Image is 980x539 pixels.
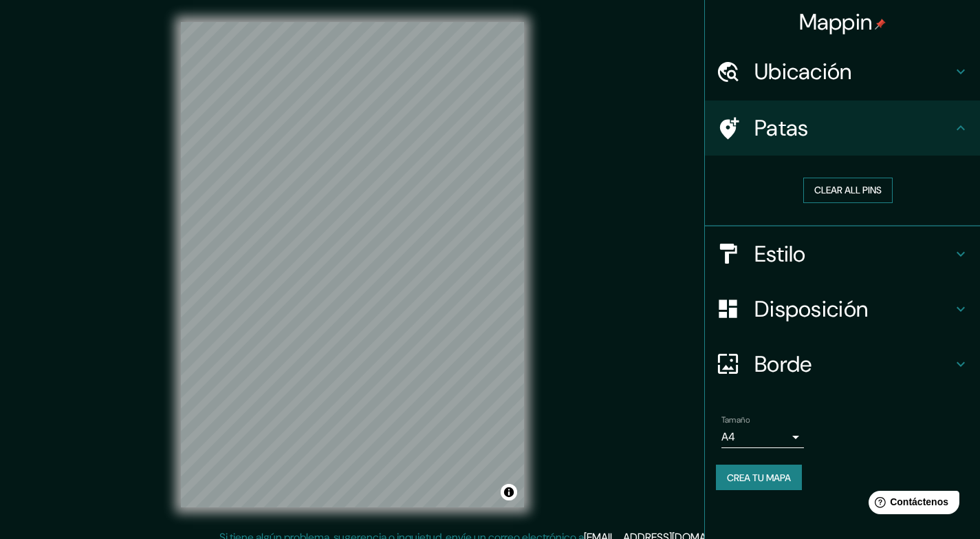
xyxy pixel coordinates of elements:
font: Ubicación [754,57,852,86]
div: Borde [705,337,980,392]
button: Clear all pins [803,178,893,203]
font: Tamaño [721,414,750,425]
div: Patas [705,101,980,156]
button: Crea tu mapa [716,465,802,491]
font: Estilo [754,240,806,268]
div: Estilo [705,226,980,282]
font: Mappin [799,8,873,36]
font: Patas [754,114,809,142]
div: Ubicación [705,44,980,99]
button: Activar o desactivar atribución [501,484,517,500]
div: Disposición [705,282,980,337]
img: pin-icon.png [875,19,886,30]
font: Borde [754,350,812,379]
div: A4 [721,426,804,448]
font: A4 [721,430,735,444]
font: Disposición [754,295,868,324]
iframe: Lanzador de widgets de ayuda [858,485,965,524]
canvas: Mapa [181,22,524,507]
font: Crea tu mapa [727,472,791,484]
